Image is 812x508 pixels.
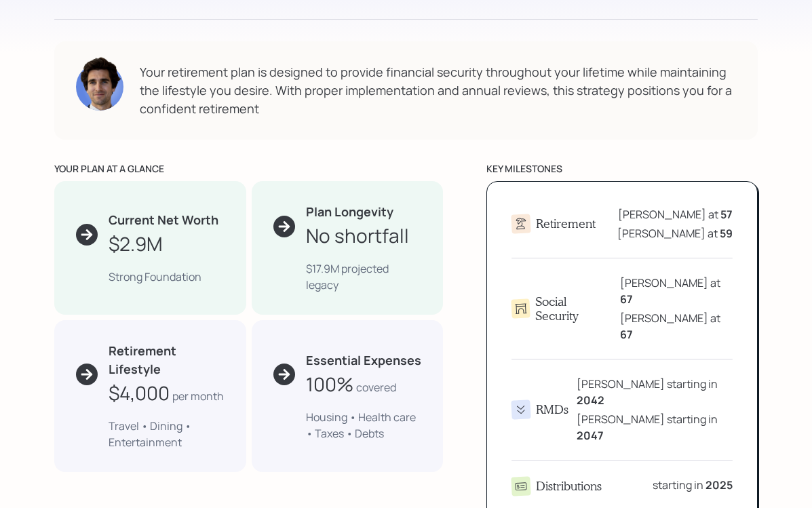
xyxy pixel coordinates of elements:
[618,206,733,222] div: [PERSON_NAME] at
[486,161,758,176] div: key milestones
[306,370,353,398] div: 100%
[536,402,568,417] h4: RMDs
[577,411,733,444] div: [PERSON_NAME] starting in
[306,203,393,220] b: Plan Longevity
[705,477,733,492] b: 2025
[577,393,604,408] b: 2042
[109,269,225,285] div: Strong Foundation
[577,376,733,408] div: [PERSON_NAME] starting in
[54,161,443,176] div: your plan at a glance
[109,229,163,258] div: $2.9M
[620,292,633,307] b: 67
[109,212,218,228] b: Current Net Worth
[720,207,733,222] b: 57
[172,388,224,404] div: per month
[620,327,633,342] b: 67
[536,479,602,494] h4: Distributions
[109,343,176,377] b: Retirement Lifestyle
[306,221,409,250] div: No shortfall
[577,428,604,443] b: 2047
[617,225,733,241] div: [PERSON_NAME] at
[306,409,422,442] div: Housing • Health care • Taxes • Debts
[356,379,396,395] div: covered
[536,216,596,231] h4: Retirement
[76,56,123,111] img: harrison-schaefer-headshot-2.png
[535,294,611,324] h4: Social Security
[306,352,421,368] b: Essential Expenses
[109,418,225,450] div: Travel • Dining • Entertainment
[140,63,736,118] div: Your retirement plan is designed to provide financial security throughout your lifetime while mai...
[109,378,170,407] div: $4,000
[720,226,733,241] b: 59
[306,260,422,293] div: $17.9M projected legacy
[620,275,733,307] div: [PERSON_NAME] at
[620,310,733,343] div: [PERSON_NAME] at
[653,477,733,493] div: starting in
